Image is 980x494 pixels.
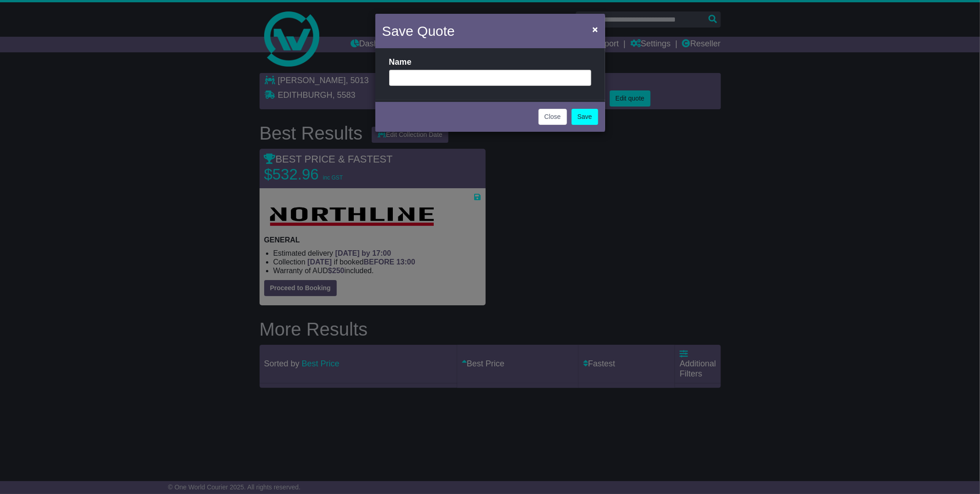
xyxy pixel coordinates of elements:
[588,20,602,39] button: Close
[592,24,598,34] span: ×
[538,109,567,125] button: Close
[389,57,412,67] label: Name
[572,109,598,125] a: Save
[382,21,455,41] h4: Save Quote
